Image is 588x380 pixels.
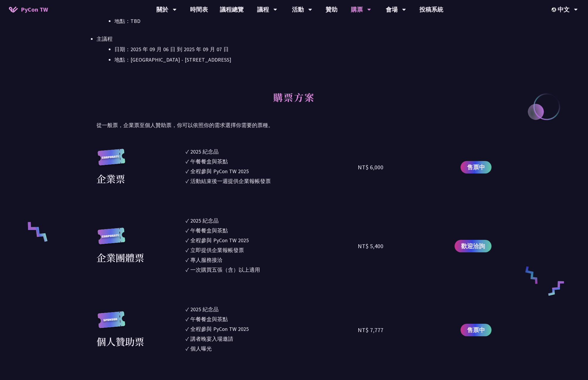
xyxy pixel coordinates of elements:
[3,2,54,17] a: PyCon TW
[186,217,358,225] li: ✓
[461,161,491,173] a: 售票中
[358,326,383,334] div: NT$ 7,777
[9,7,18,12] img: Home icon of PyCon TW 2025
[190,305,219,313] div: 2025 紀念品
[186,236,358,244] li: ✓
[455,240,491,252] a: 歡迎洽詢
[186,226,358,234] li: ✓
[190,256,223,264] div: 專人服務接洽
[114,55,491,64] li: 地點：[GEOGRAPHIC_DATA] - ​[STREET_ADDRESS]
[97,334,144,348] div: 個人贊助票
[186,266,358,274] li: ✓
[461,242,485,251] span: 歡迎洽詢
[190,266,260,274] div: 一次購買五張（含）以上適用
[114,45,491,54] li: 日期：2025 年 09 月 06 日 到 2025 年 09 月 07 日
[97,311,126,334] img: sponsor.43e6a3a.svg
[186,345,358,353] li: ✓
[186,177,358,185] li: ✓
[114,17,491,26] li: 地點：TBD
[190,246,244,254] div: 立即提供企業報帳發票
[97,171,125,186] div: 企業票
[97,228,126,251] img: corporate.a587c14.svg
[190,177,271,185] div: 活動結束後一週提供企業報帳發票
[190,148,219,156] div: 2025 紀念品
[190,345,212,353] div: 個人曝光
[186,315,358,323] li: ✓
[97,85,491,118] h2: 購票方案
[186,305,358,313] li: ✓
[190,236,249,244] div: 全程參與 PyCon TW 2025
[461,324,491,336] a: 售票中
[186,157,358,165] li: ✓
[467,326,485,334] span: 售票中
[186,325,358,333] li: ✓
[190,315,228,323] div: 午餐餐盒與茶點
[358,163,383,172] div: NT$ 6,000
[97,35,491,64] li: 主議程
[552,7,558,12] img: Locale Icon
[186,148,358,156] li: ✓
[186,246,358,254] li: ✓
[186,335,358,343] li: ✓
[190,325,249,333] div: 全程參與 PyCon TW 2025
[97,250,144,265] div: 企業團體票
[358,242,383,251] div: NT$ 5,400
[21,5,48,14] span: PyCon TW
[190,217,219,225] div: 2025 紀念品
[190,226,228,234] div: 午餐餐盒與茶點
[97,149,126,172] img: corporate.a587c14.svg
[467,163,485,172] span: 售票中
[190,167,249,175] div: 全程參與 PyCon TW 2025
[97,121,491,130] p: 從一般票，企業票至個人贊助票，你可以依照你的需求選擇你需要的票種。
[186,256,358,264] li: ✓
[190,157,228,165] div: 午餐餐盒與茶點
[186,167,358,175] li: ✓
[190,335,233,343] div: 講者晚宴入場邀請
